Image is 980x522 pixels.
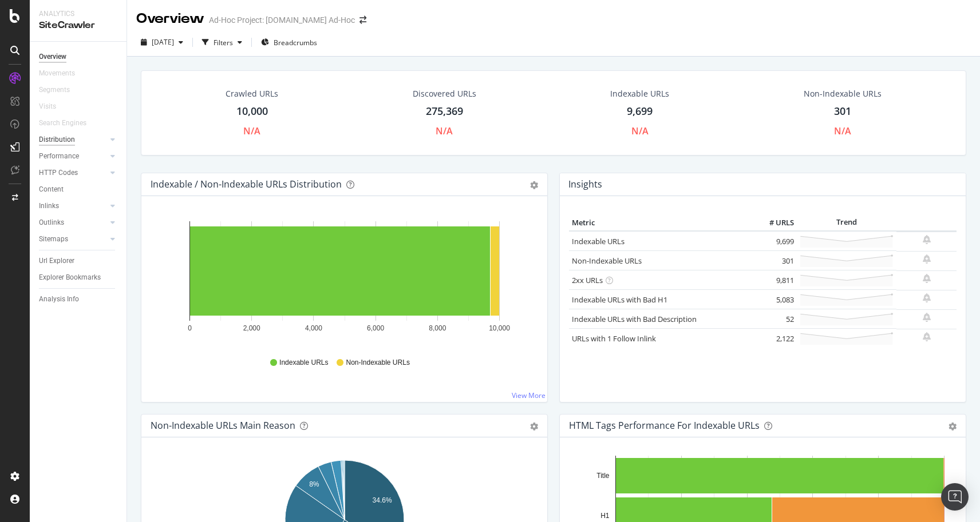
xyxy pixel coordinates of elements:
div: arrow-right-arrow-left [359,16,366,24]
a: Overview [39,51,118,63]
td: 52 [751,309,797,329]
th: Trend [797,214,896,232]
div: Outlinks [39,217,64,229]
a: Indexable URLs with Bad Description [572,314,697,324]
div: Visits [39,101,56,113]
a: Indexable URLs with Bad H1 [572,294,667,305]
a: Url Explorer [39,255,118,267]
div: bell-plus [923,274,931,283]
a: Distribution [39,134,107,146]
div: SiteCrawler [39,19,117,32]
text: 0 [188,324,192,332]
a: Inlinks [39,200,107,212]
th: # URLS [751,214,797,232]
text: Title [596,472,610,480]
div: Overview [39,51,66,63]
div: Non-Indexable URLs Main Reason [151,420,295,431]
a: Analysis Info [39,293,118,305]
div: Explorer Bookmarks [39,272,101,284]
text: 8% [309,480,319,488]
text: 8,000 [429,324,446,332]
div: bell-plus [923,235,931,244]
div: 301 [834,104,851,119]
div: 10,000 [236,104,268,119]
div: Analytics [39,9,117,19]
text: 6,000 [367,324,384,332]
a: HTTP Codes [39,167,107,179]
div: HTTP Codes [39,167,78,179]
a: Indexable URLs [572,236,625,246]
div: Ad-Hoc Project: [DOMAIN_NAME] Ad-Hoc [209,14,355,26]
div: Url Explorer [39,255,74,267]
div: N/A [834,125,851,138]
div: gear [530,181,538,189]
a: Explorer Bookmarks [39,272,118,284]
a: Sitemaps [39,233,107,245]
svg: A chart. [151,214,538,347]
div: Search Engines [39,117,86,129]
div: Discovered URLs [413,88,476,99]
div: bell-plus [923,254,931,264]
a: 2xx URLs [572,275,603,285]
div: HTML Tags Performance for Indexable URLs [569,420,760,431]
span: Non-Indexable URLs [346,358,409,368]
div: Open Intercom Messenger [941,483,969,511]
a: URLs with 1 Follow Inlink [572,333,656,344]
text: 4,000 [305,324,322,332]
div: Filters [214,38,233,47]
a: Segments [39,84,81,96]
div: 9,699 [627,104,653,119]
a: Movements [39,67,86,79]
td: 9,811 [751,270,797,290]
div: Performance [39,150,79,162]
div: Distribution [39,134,75,146]
div: N/A [631,125,649,138]
div: Segments [39,84,70,96]
a: View More [512,390,546,400]
span: Breadcrumbs [274,38,317,47]
div: Content [39,184,64,196]
div: Non-Indexable URLs [804,88,882,99]
div: 275,369 [426,104,463,119]
div: bell-plus [923,313,931,322]
td: 2,122 [751,329,797,348]
div: Crawled URLs [226,88,278,99]
div: gear [949,423,957,431]
div: Sitemaps [39,233,68,245]
text: 34.6% [373,496,392,504]
td: 301 [751,251,797,270]
a: Visits [39,101,68,113]
a: Non-Indexable URLs [572,256,642,266]
div: gear [530,423,538,431]
button: [DATE] [136,33,188,51]
div: bell-plus [923,332,931,341]
text: 2,000 [243,324,260,332]
text: H1 [600,512,610,520]
td: 9,699 [751,231,797,251]
a: Search Engines [39,117,98,129]
div: N/A [243,125,260,138]
div: Indexable URLs [610,88,669,99]
h4: Insights [568,177,602,192]
button: Breadcrumbs [256,33,322,51]
div: bell-plus [923,293,931,302]
text: 10,000 [489,324,510,332]
div: Overview [136,9,204,29]
div: Indexable / Non-Indexable URLs Distribution [151,178,342,190]
a: Outlinks [39,217,107,229]
div: N/A [436,125,453,138]
a: Performance [39,150,107,162]
a: Content [39,184,118,196]
div: Analysis Info [39,293,79,305]
td: 5,083 [751,290,797,309]
th: Metric [569,214,751,232]
span: 2025 Aug. 13th [152,37,174,47]
span: Indexable URLs [279,358,328,368]
div: Inlinks [39,200,59,212]
div: Movements [39,67,75,79]
button: Filters [197,33,247,51]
